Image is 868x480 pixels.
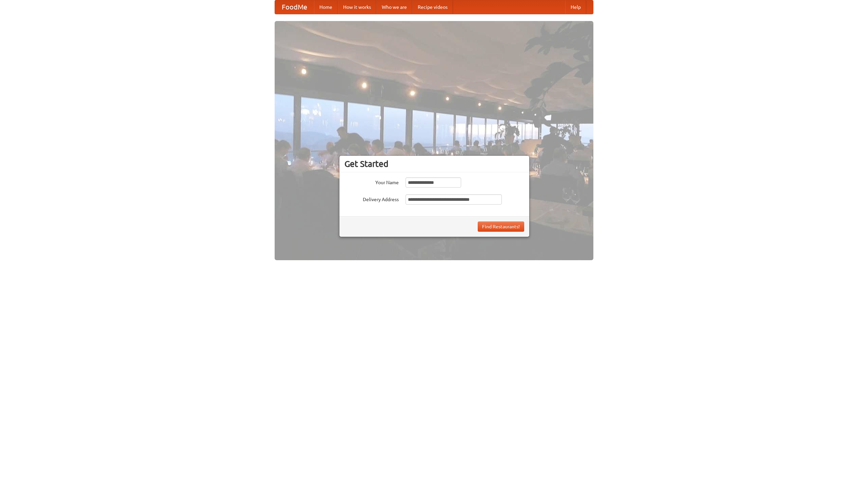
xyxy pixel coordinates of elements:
button: Find Restaurants! [478,222,524,232]
a: Help [565,0,586,14]
a: Recipe videos [412,0,453,14]
a: FoodMe [275,0,314,14]
label: Delivery Address [344,194,399,203]
a: Home [314,0,338,14]
a: Who we are [376,0,412,14]
label: Your Name [344,177,399,186]
h3: Get Started [344,159,524,169]
a: How it works [338,0,376,14]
